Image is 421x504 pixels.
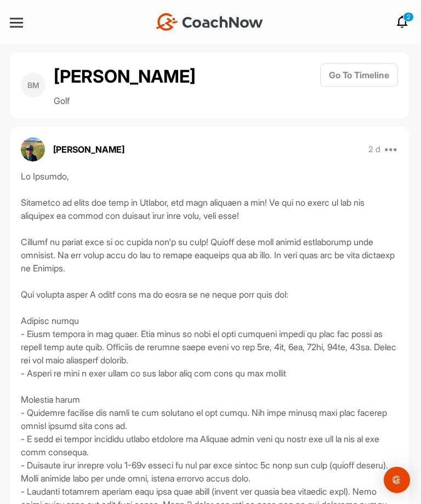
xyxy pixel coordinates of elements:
p: [PERSON_NAME] [53,143,124,156]
div: BM [21,73,45,97]
h2: [PERSON_NAME] [54,63,196,90]
a: Go To Timeline [320,63,398,107]
img: avatar [21,137,45,161]
p: 2 d [368,144,380,155]
p: Golf [54,94,196,107]
button: Go To Timeline [320,63,398,87]
div: Open Intercom Messenger [384,467,410,493]
p: 2 [403,12,414,22]
img: CoachNow [156,13,263,31]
